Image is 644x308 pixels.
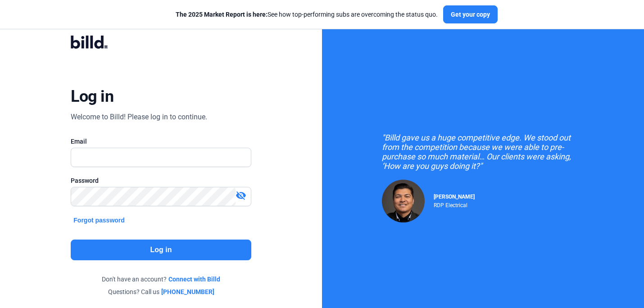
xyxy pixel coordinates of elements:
div: Don't have an account? [71,275,251,284]
img: Raul Pacheco [382,180,425,222]
div: Log in [71,86,113,106]
a: [PHONE_NUMBER] [161,287,214,296]
span: The 2025 Market Report is here: [176,11,268,18]
div: RDP Electrical [434,200,475,208]
div: Questions? Call us [71,287,251,296]
button: Get your copy [443,5,498,23]
div: See how top-performing subs are overcoming the status quo. [176,10,438,19]
div: Password [71,176,251,185]
span: [PERSON_NAME] [434,194,475,200]
button: Log in [71,240,251,260]
div: Email [71,137,251,146]
mat-icon: visibility_off [236,190,246,201]
a: Connect with Billd [168,275,220,284]
div: Welcome to Billd! Please log in to continue. [71,112,207,122]
button: Forgot password [71,215,127,225]
div: "Billd gave us a huge competitive edge. We stood out from the competition because we were able to... [382,133,585,171]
